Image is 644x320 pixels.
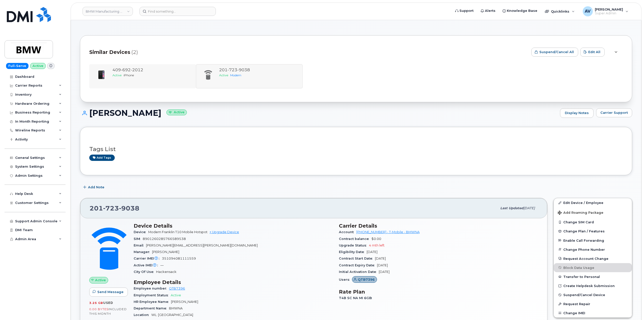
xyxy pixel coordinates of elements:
span: Contract Start Date [339,257,375,260]
span: 351094081111559 [162,257,196,260]
span: [DATE] [367,250,377,254]
h3: Rate Plan [339,289,538,295]
small: Active [166,110,187,115]
span: Email [134,243,146,247]
span: Carrier IMEI [134,257,162,260]
span: Contract Expiry Date [339,263,377,267]
button: Change Phone Number [554,245,632,254]
button: Add Note [80,183,109,192]
span: Send Message [97,290,124,294]
span: Employee number [134,287,169,290]
span: City Of Use [134,270,156,274]
span: 3.25 GB [89,301,103,305]
span: 8901260285766589538 [143,237,186,241]
h3: Tags List [89,146,623,152]
span: — [160,263,164,267]
span: 692 [121,67,131,72]
span: Upgrade Status [339,243,369,247]
span: Active IMEI [134,263,160,267]
span: 723 [103,204,119,212]
span: Carrier Support [600,110,628,115]
span: SIM [134,237,143,241]
span: 9038 [119,204,139,212]
span: Modem Franklin T10 Mobile Hotspot [148,230,208,234]
span: Contract balance [339,237,371,241]
span: 4 mth left [369,243,385,247]
span: [DATE] [377,263,388,267]
button: Change IMEI [554,308,632,317]
span: Eligibility Date [339,250,367,254]
span: [PERSON_NAME] [152,250,179,254]
h3: Device Details [134,223,333,229]
span: Users [339,278,352,281]
span: Active [171,293,181,297]
span: Account [339,230,356,234]
span: $0.00 [371,237,381,241]
button: Edit All [580,48,605,57]
a: + Upgrade Device [210,230,239,234]
a: Add tags [89,155,115,161]
img: iPhone_11.jpg [96,70,106,80]
span: Similar Devices [89,49,130,56]
span: WL: [GEOGRAPHIC_DATA] [151,313,193,317]
span: Last updated [500,206,523,210]
span: Initial Activation Date [339,270,379,274]
a: QTB7396 [169,287,185,290]
span: [DATE] [523,206,535,210]
span: 409 [112,67,143,72]
h1: [PERSON_NAME] [80,109,558,117]
h3: Carrier Details [339,223,538,229]
span: Suspend/Cancel All [539,50,574,54]
a: QTB7396 [352,278,377,281]
span: used [103,301,113,305]
span: BMWNA [169,306,183,310]
a: 4096922012ActiveiPhone [92,67,193,85]
a: [PHONE_NUMBER] - T-Mobile - BMWNA [356,230,420,234]
span: Active [112,73,122,77]
span: Add Note [88,185,104,190]
span: Suspend/Cancel Device [563,293,605,297]
span: Hackensack [156,270,177,274]
button: Request Account Change [554,254,632,263]
span: T4B SC NA MI 6GB [339,296,374,300]
span: HR Employee Name [134,300,171,304]
button: Change SIM Card [554,218,632,227]
span: [PERSON_NAME][EMAIL_ADDRESS][PERSON_NAME][DOMAIN_NAME] [146,243,258,247]
span: Location [134,313,151,317]
span: Manager [134,250,152,254]
span: Enable Call Forwarding [563,238,604,242]
span: iPhone [124,73,134,77]
a: Create Helpdesk Submission [554,281,632,290]
button: Request Repair [554,299,632,308]
button: Block Data Usage [554,263,632,272]
button: Add Roaming Package [554,207,632,218]
button: Enable Call Forwarding [554,236,632,245]
iframe: Messenger Launcher [622,298,640,316]
span: Department Name [134,306,169,310]
span: [DATE] [375,257,386,260]
button: Suspend/Cancel All [531,48,578,57]
h3: Employee Details [134,279,333,285]
button: Change Plan / Features [554,227,632,236]
a: Edit Device / Employee [554,198,632,207]
span: 201 [90,204,139,212]
span: [PERSON_NAME] [171,300,198,304]
span: 2012 [131,67,143,72]
span: Device [134,230,148,234]
button: Carrier Support [596,108,632,117]
span: Active [95,278,106,282]
span: Edit All [588,50,600,54]
span: QTB7396 [358,277,375,282]
span: Change Plan / Features [563,229,605,233]
a: Display Notes [560,108,594,118]
span: (2) [131,49,138,56]
span: Employment Status [134,293,171,297]
span: 0.00 Bytes [89,307,108,311]
span: Add Roaming Package [558,211,603,216]
button: Send Message [89,288,128,297]
span: [DATE] [379,270,390,274]
button: Suspend/Cancel Device [554,290,632,299]
button: Transfer to Personal [554,272,632,281]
